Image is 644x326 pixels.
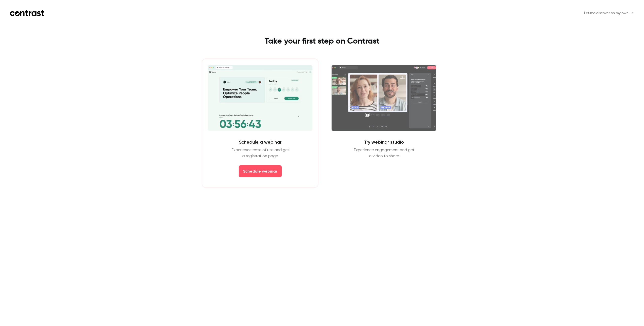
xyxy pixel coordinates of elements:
[192,36,452,46] h1: Take your first step on Contrast
[364,139,404,145] h2: Try webinar studio
[239,165,282,177] button: Schedule webinar
[239,139,281,145] h2: Schedule a webinar
[354,147,414,159] p: Experience engagement and get a video to share
[584,11,628,16] span: Let me discover on my own
[231,147,289,159] p: Experience ease of use and get a registration page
